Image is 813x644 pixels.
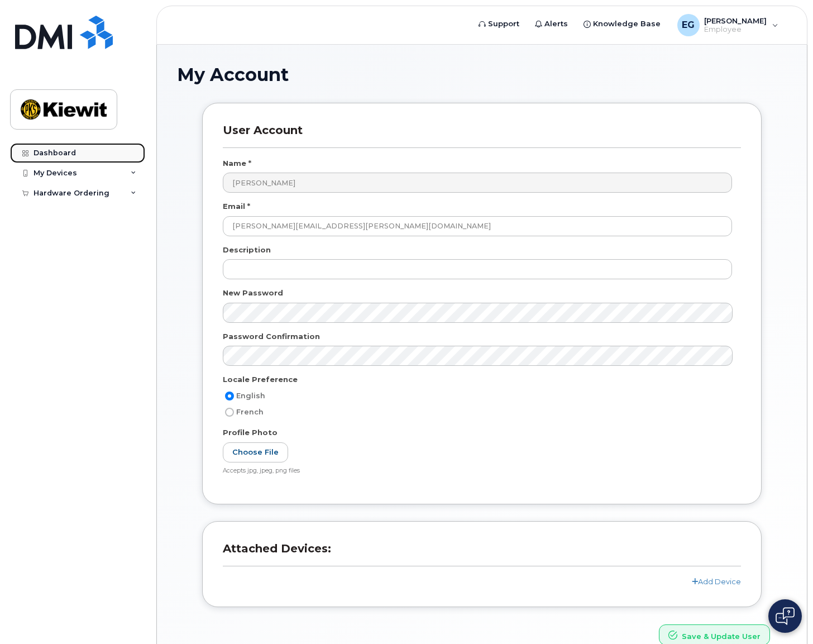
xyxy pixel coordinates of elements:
label: Locale Preference [223,374,298,385]
span: English [236,392,265,400]
img: Open chat [776,607,795,625]
input: English [225,392,234,400]
label: Description [223,245,271,255]
a: Add Device [692,577,741,586]
span: French [236,408,264,416]
div: Accepts jpg, jpeg, png files [223,467,732,475]
h3: User Account [223,123,741,147]
h1: My Account [177,65,787,84]
input: French [225,408,234,417]
label: New Password [223,288,283,298]
label: Password Confirmation [223,331,320,342]
label: Name * [223,158,251,169]
label: Choose File [223,442,288,463]
label: Email * [223,201,250,212]
h3: Attached Devices: [223,542,741,566]
label: Profile Photo [223,427,278,438]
